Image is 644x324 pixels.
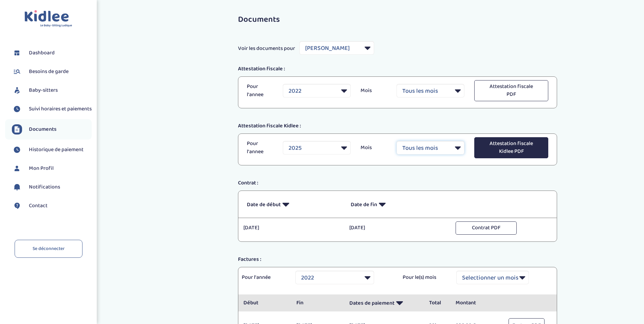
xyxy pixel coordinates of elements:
[29,105,92,113] span: Suivi horaires et paiements
[29,202,48,210] span: Contact
[12,163,92,174] a: Mon Profil
[242,273,285,282] p: Pour l'année
[12,104,92,114] a: Suivi horaires et paiements
[361,87,386,95] p: Mois
[233,65,562,73] div: Attestation fiscale :
[233,122,562,130] div: Attestation fiscale Kidlee :
[349,224,445,232] p: [DATE]
[12,124,92,134] a: Documents
[12,163,22,174] img: profil.svg
[361,144,386,152] p: Mois
[456,299,498,307] p: Montant
[29,183,60,191] span: Notifications
[349,294,419,311] p: Dates de paiement
[238,44,295,53] span: Voir les documents pour
[403,273,446,282] p: Pour le(s) mois
[456,224,517,231] a: Contrat PDF
[12,124,22,134] img: documents.svg
[12,85,22,95] img: babysitters.svg
[243,299,286,307] p: Début
[12,201,92,211] a: Contact
[29,49,55,57] span: Dashboard
[12,145,22,155] img: suivihoraire.svg
[296,299,339,307] p: Fin
[12,67,22,77] img: besoin.svg
[29,68,69,76] span: Besoins de garde
[12,182,22,192] img: notification.svg
[29,86,58,94] span: Baby-sitters
[247,83,273,99] p: Pour l'annee
[15,240,82,258] a: Se déconnecter
[12,201,22,211] img: contact.svg
[247,196,341,213] p: Date de début
[12,67,92,77] a: Besoins de garde
[233,179,562,187] div: Contrat :
[238,15,557,24] h3: Documents
[429,299,445,307] p: Total
[12,48,22,58] img: dashboard.svg
[456,221,517,235] button: Contrat PDF
[233,255,562,264] div: Factures :
[243,224,339,232] p: [DATE]
[29,164,54,173] span: Mon Profil
[12,104,22,114] img: suivihoraire.svg
[474,137,548,158] button: Attestation fiscale Kidlee PDF
[12,48,92,58] a: Dashboard
[29,146,84,154] span: Historique de paiement
[474,144,548,151] a: Attestation fiscale Kidlee PDF
[24,10,72,28] img: logo.svg
[474,87,548,94] a: Attestation fiscale PDF
[12,145,92,155] a: Historique de paiement
[12,85,92,95] a: Baby-sitters
[12,182,92,192] a: Notifications
[247,140,273,156] p: Pour l'annee
[474,80,548,101] button: Attestation fiscale PDF
[351,196,444,213] p: Date de fin
[29,125,57,133] span: Documents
